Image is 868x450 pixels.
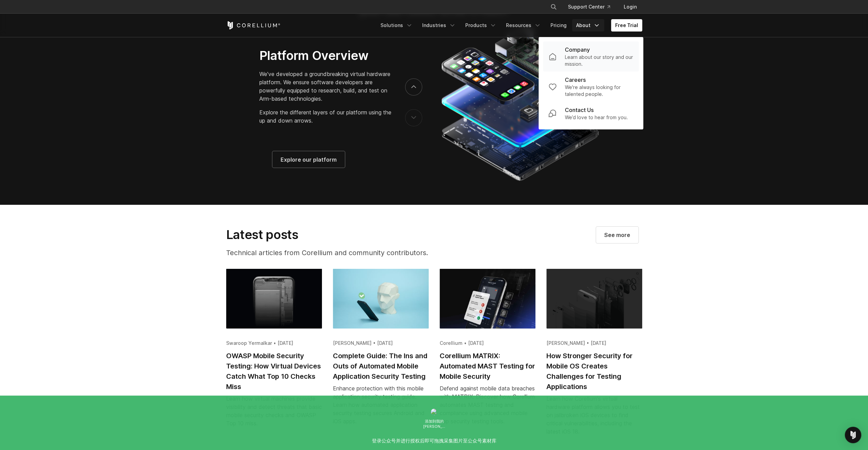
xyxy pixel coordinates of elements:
h3: Platform Overview [259,48,391,63]
h2: OWASP Mobile Security Testing: How Virtual Devices Catch What Top 10 Checks Miss [226,350,322,391]
p: We've developed a groundbreaking virtual hardware platform. We ensure software developers are pow... [259,70,391,102]
img: How Stronger Security for Mobile OS Creates Challenges for Testing Applications [546,268,642,328]
a: OWASP Mobile Security Testing: How Virtual Devices Catch What Top 10 Checks Miss Swaroop Yermalka... [226,268,322,435]
a: Support Center [562,1,616,13]
p: Technical articles from Corellium and community contributors. [226,247,459,258]
p: Contact Us [565,106,594,114]
a: Visit our blog [596,227,638,243]
div: Open Intercom Messenger [845,427,861,443]
div: Swaroop Yermalkar • [DATE] [226,339,322,346]
h2: Corellium MATRIX: Automated MAST Testing for Mobile Security [440,350,535,381]
a: Corellium Home [226,21,281,29]
div: Navigation Menu [542,1,642,13]
a: Contact Us We’d love to hear from you. [543,102,639,125]
a: About [572,19,604,32]
a: Products [461,19,501,32]
p: We're always looking for talented people. [565,84,633,98]
img: Corellium_Platform_RPI_Full_470 [438,22,601,183]
a: Corellium MATRIX: Automated MAST Testing for Mobile Security Corellium • [DATE] Corellium MATRIX:... [440,268,535,433]
img: Complete Guide: The Ins and Outs of Automated Mobile Application Security Testing [333,268,429,328]
a: Explore our platform [272,151,345,167]
div: Enhance protection with this mobile application security testing guide. Learn how automated appli... [333,384,429,425]
a: Free Trial [611,19,642,32]
p: We’d love to hear from you. [565,114,628,121]
a: Company Learn about our story and our mission. [543,41,639,72]
a: How Stronger Security for Mobile OS Creates Challenges for Testing Applications [PERSON_NAME] • [... [546,268,642,443]
div: Learn how Corellium's virtual hardware platform allows you to test on jailbroken iOS devices to f... [546,394,642,435]
div: Defend against mobile data breaches with MATRIX. Discover how Corellium automates MAST testing an... [440,384,535,425]
img: Corellium MATRIX: Automated MAST Testing for Mobile Security [440,268,535,328]
h2: Latest posts [226,227,459,242]
div: Learn how virtual machines provide visibility and detect threats that basic mobile security check... [226,394,322,427]
button: Search [547,1,560,13]
img: OWASP Mobile Security Testing: How Virtual Devices Catch What Top 10 Checks Miss [226,268,322,328]
a: Login [618,1,642,13]
p: Company [565,46,590,54]
a: Industries [418,19,460,32]
div: [PERSON_NAME] • [DATE] [333,339,429,346]
p: Explore the different layers of our platform using the up and down arrows. [259,108,391,124]
p: Careers [565,76,586,84]
div: [PERSON_NAME] • [DATE] [546,339,642,346]
button: next [405,78,422,96]
span: See more [604,231,630,239]
div: Navigation Menu [376,19,642,32]
span: Explore our platform [281,155,337,163]
a: Resources [502,19,545,32]
h2: Complete Guide: The Ins and Outs of Automated Mobile Application Security Testing [333,350,429,381]
h2: How Stronger Security for Mobile OS Creates Challenges for Testing Applications [546,350,642,391]
a: Complete Guide: The Ins and Outs of Automated Mobile Application Security Testing [PERSON_NAME] •... [333,268,429,433]
div: Corellium • [DATE] [440,339,535,346]
p: Learn about our story and our mission. [565,54,633,67]
button: previous [405,109,422,126]
a: Solutions [376,19,417,32]
a: Pricing [546,19,571,32]
a: Careers We're always looking for talented people. [543,72,639,102]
